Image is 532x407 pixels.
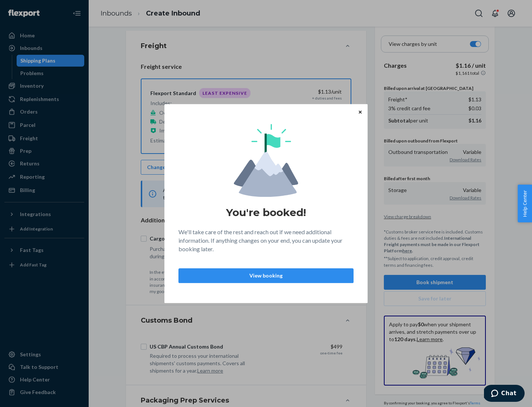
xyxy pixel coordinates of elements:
[185,272,347,279] p: View booking
[357,108,364,116] button: Close
[226,206,306,219] h1: You're booked!
[234,124,298,197] img: svg+xml,%3Csvg%20viewBox%3D%220%200%20174%20197%22%20fill%3D%22none%22%20xmlns%3D%22http%3A%2F%2F...
[17,5,33,12] span: Chat
[178,228,354,253] p: We'll take care of the rest and reach out if we need additional information. If anything changes ...
[178,268,354,283] button: View booking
